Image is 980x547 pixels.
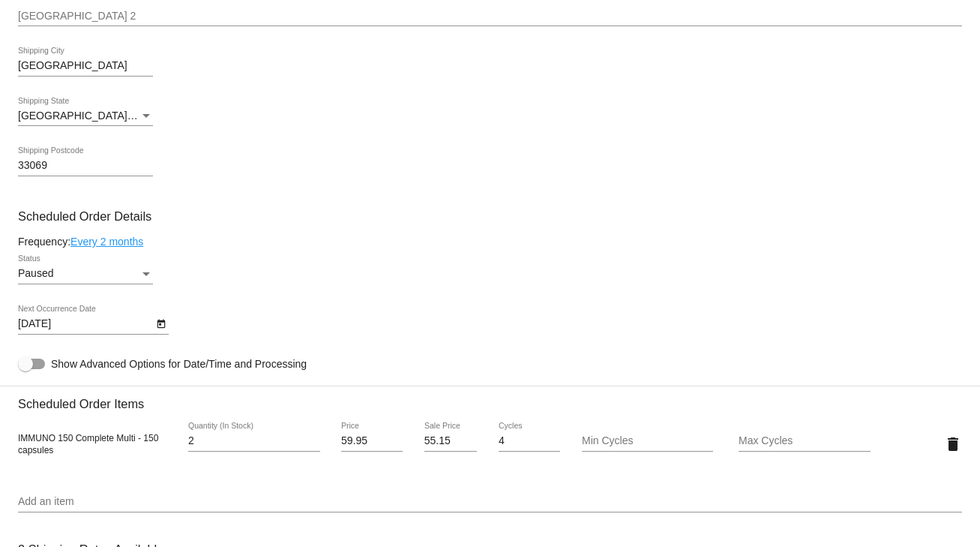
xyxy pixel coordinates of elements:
input: Shipping Postcode [18,160,153,172]
input: Cycles [499,435,560,447]
span: Show Advanced Options for Date/Time and Processing [51,356,307,371]
input: Next Occurrence Date [18,318,153,330]
a: Every 2 months [70,236,143,248]
mat-select: Status [18,268,153,280]
span: Paused [18,267,53,279]
mat-select: Shipping State [18,110,153,122]
h3: Scheduled Order Details [18,209,962,224]
span: [GEOGRAPHIC_DATA] | [US_STATE] [18,110,194,122]
div: Frequency: [18,236,962,248]
input: Add an item [18,496,962,508]
h3: Scheduled Order Items [18,386,962,411]
mat-icon: delete [944,435,962,453]
span: IMMUNO 150 Complete Multi - 150 capsules [18,433,158,455]
input: Min Cycles [582,435,714,447]
input: Sale Price [424,435,478,447]
button: Open calendar [153,315,169,331]
input: Shipping Street 2 [18,11,962,23]
input: Shipping City [18,60,153,72]
input: Quantity (In Stock) [188,435,320,447]
input: Max Cycles [739,435,871,447]
input: Price [341,435,403,447]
